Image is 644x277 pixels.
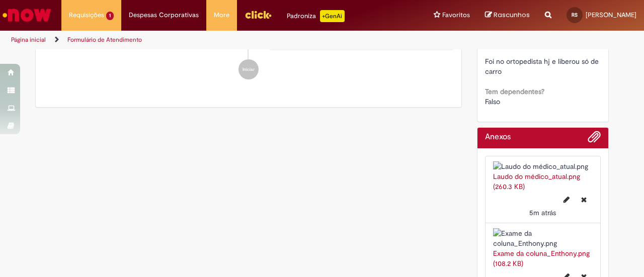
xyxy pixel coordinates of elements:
[43,1,454,49] li: Rosalina Cavalcanti Gomes da Silva
[1,5,53,25] img: ServiceNow
[442,10,470,20] span: Favoritos
[586,11,636,19] span: [PERSON_NAME]
[67,36,142,44] a: Formulário de Atendimento
[8,31,422,49] ul: Trilhas de página
[493,249,590,268] a: Exame da coluna_Enthony.png (108.2 KB)
[493,161,593,171] img: Laudo do médico_atual.png
[485,97,500,106] span: Falso
[557,192,576,208] button: Editar nome de arquivo Laudo do médico_atual.png
[493,172,580,191] a: Laudo do médico_atual.png (260.3 KB)
[320,10,345,22] p: +GenAi
[572,12,578,18] span: RS
[69,10,104,20] span: Requisições
[11,36,46,44] a: Página inicial
[529,208,556,217] time: 01/10/2025 12:07:57
[106,12,114,20] span: 1
[485,87,544,96] b: Tem dependentes?
[287,10,345,22] div: Padroniza
[575,192,593,208] button: Excluir Laudo do médico_atual.png
[245,7,272,22] img: click_logo_yellow_360x200.png
[494,10,530,20] span: Rascunhos
[493,228,593,248] img: Exame da coluna_Enthony.png
[485,133,511,142] h2: Anexos
[485,11,530,20] a: Rascunhos
[129,10,199,20] span: Despesas Corporativas
[214,10,229,20] span: More
[529,208,556,217] span: 5m atrás
[588,130,601,148] button: Adicionar anexos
